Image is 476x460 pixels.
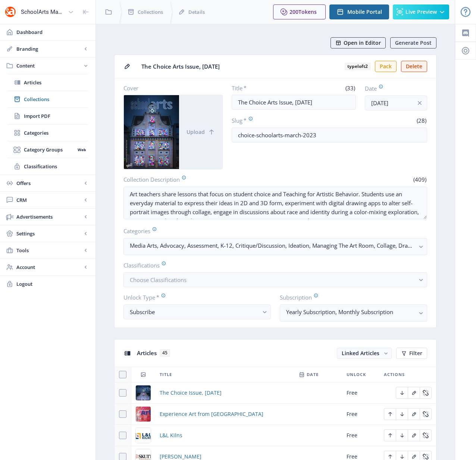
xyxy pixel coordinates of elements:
span: Tokens [298,8,317,15]
img: d1313acb-c5d5-4a52-976b-7d2952bd3fa6.png [136,428,151,443]
td: Free [342,382,379,404]
a: Edit page [420,389,432,396]
span: Details [188,8,205,16]
span: Mobile Portal [347,9,382,15]
a: Categories [7,125,88,141]
button: Open in Editor [331,37,386,48]
a: Experience Art from [GEOGRAPHIC_DATA] [160,410,263,419]
span: Import PDF [24,112,88,120]
span: Content [16,62,82,69]
a: Edit page [408,389,420,396]
button: Choose Classifications [123,272,427,287]
label: Unlock Type [123,293,265,301]
b: typeloft2 [345,63,370,70]
span: Advertisements [16,213,82,220]
span: The Choice Arts Issue, [DATE] [141,63,339,71]
span: Logout [16,280,90,288]
button: Media Arts, Advocacy, Assessment, K-12, Critique/Discussion, Ideation, Managing The Art Room, Col... [123,238,427,255]
a: Edit page [384,431,396,438]
a: Edit page [396,410,408,417]
span: Linked Articles [342,350,379,357]
a: Articles [7,74,88,91]
span: Settings [16,230,82,237]
span: (28) [416,117,427,124]
nb-select-label: Yearly Subscription, Monthly Subscription [286,307,415,316]
span: Actions [384,370,405,379]
label: Subscription [280,293,421,301]
span: Tools [16,247,82,254]
a: Edit page [408,410,420,417]
input: Type Collection Title ... [232,95,356,110]
span: CRM [16,196,82,204]
a: Edit page [396,389,408,396]
label: Date [365,84,421,93]
span: Date [307,370,319,379]
span: Articles [24,79,88,86]
span: Collections [24,96,88,103]
button: Upload [179,95,222,169]
td: Free [342,404,379,425]
span: Live Preview [405,9,437,15]
img: 9ead8786-8b6f-4a98-ba91-6d150f85393c.png [136,407,151,422]
button: Live Preview [393,4,449,19]
a: Classifications [7,158,88,175]
span: Filter [409,350,422,356]
span: Unlock [347,370,366,379]
a: Edit page [420,410,432,417]
label: Title [232,84,291,92]
span: Branding [16,45,82,53]
button: Subscribe [123,304,271,319]
span: Title [160,370,172,379]
a: L&L Kilns [160,431,182,440]
a: The Choice Issue, [DATE] [160,388,222,397]
input: this-is-how-a-slug-looks-like [232,128,428,143]
img: 382b8216-077e-4fe1-82cf-64c6b6905746.png [136,385,151,400]
label: Slug [232,116,326,125]
span: (33) [344,84,356,92]
span: (409) [412,176,427,183]
span: Offers [16,179,82,187]
a: Edit page [384,410,396,417]
button: info [412,96,427,110]
button: Pack [375,61,397,72]
a: Edit page [396,431,408,438]
label: Classifications [123,261,421,269]
span: 45 [160,349,170,357]
nb-select-label: Media Arts, Advocacy, Assessment, K-12, Critique/Discussion, Ideation, Managing The Art Room, Col... [130,241,415,250]
button: Linked Articles [337,348,392,359]
button: Filter [396,348,427,359]
span: Choose Classifications [130,276,187,284]
div: SchoolArts Magazine [21,4,65,20]
span: Articles [137,349,157,357]
a: Collections [7,91,88,107]
button: Generate Post [390,37,436,48]
label: Categories [123,227,421,235]
span: Classifications [24,163,88,170]
span: Category Groups [24,146,75,153]
input: Publishing Date [365,96,427,110]
span: Dashboard [16,28,90,36]
nb-icon: info [416,99,423,107]
div: Subscribe [130,307,259,316]
td: Free [342,425,379,446]
a: Edit page [420,431,432,438]
span: Generate Post [395,40,432,46]
button: Delete [401,61,427,72]
span: Open in Editor [344,40,381,46]
button: Mobile Portal [329,4,389,19]
span: Account [16,263,82,271]
a: Edit page [408,431,420,438]
img: properties.app_icon.png [4,6,16,18]
span: Upload [187,129,205,135]
span: Collections [138,8,163,16]
button: Yearly Subscription, Monthly Subscription [280,304,427,322]
a: Import PDF [7,108,88,124]
button: 200Tokens [273,4,326,19]
span: Categories [24,129,88,137]
label: Cover [123,84,217,92]
a: Category GroupsWeb [7,141,88,158]
label: Collection Description [123,175,272,184]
